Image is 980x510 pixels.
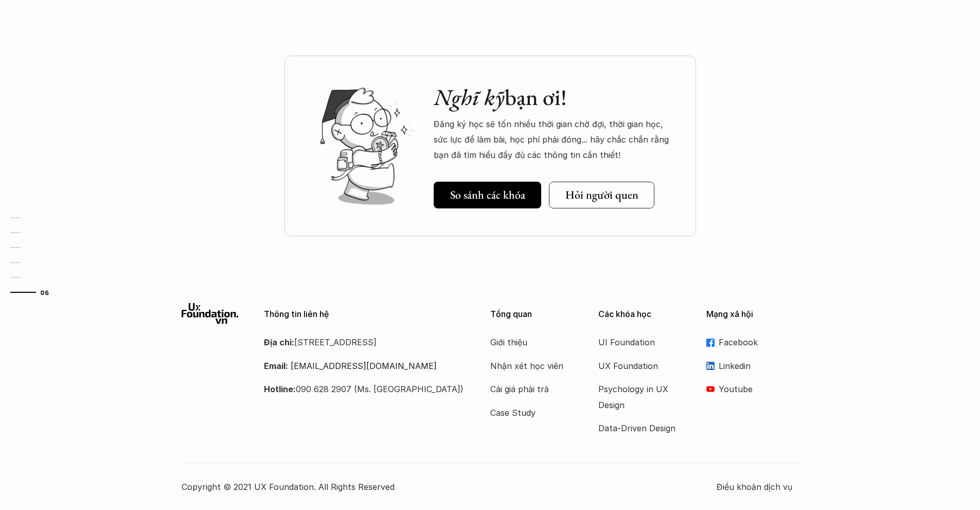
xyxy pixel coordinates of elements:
[264,309,465,319] p: Thông tin liên hệ
[264,337,294,347] strong: Địa chỉ:
[434,116,675,163] p: Đăng ký học sẽ tốn nhiều thời gian chờ đợi, thời gian học, sức lực để làm bài, học phí phải đóng....
[706,309,799,319] p: Mạng xã hội
[598,335,681,350] a: UI Foundation
[264,335,465,350] p: [STREET_ADDRESS]
[182,479,717,495] p: Copyright © 2021 UX Foundation. All Rights Reserved
[434,182,541,208] a: So sánh các khóa
[706,381,799,397] a: Youtube
[598,420,681,436] a: Data-Driven Design
[706,335,799,350] a: Facebook
[450,188,525,202] h5: So sánh các khóa
[41,289,49,296] strong: 06
[264,361,288,371] strong: Email:
[490,381,573,397] a: Cái giá phải trả
[434,82,505,112] em: Nghĩ kỹ
[490,309,583,319] p: Tổng quan
[291,361,437,371] a: [EMAIL_ADDRESS][DOMAIN_NAME]
[264,381,465,397] p: 090 628 2907 (Ms. [GEOGRAPHIC_DATA])
[598,358,681,374] a: UX Foundation
[717,479,799,495] a: Điều khoản dịch vụ
[719,335,799,350] p: Facebook
[490,335,573,350] a: Giới thiệu
[598,381,681,413] a: Psychology in UX Design
[706,358,799,374] a: Linkedin
[549,182,654,208] a: Hỏi người quen
[264,384,296,394] strong: Hotline:
[490,358,573,374] a: Nhận xét học viên
[719,381,799,397] p: Youtube
[565,188,638,202] h5: Hỏi người quen
[719,358,799,374] p: Linkedin
[10,286,59,298] a: 06
[490,405,573,420] a: Case Study
[434,84,675,111] h2: bạn ơi!
[598,309,691,319] p: Các khóa học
